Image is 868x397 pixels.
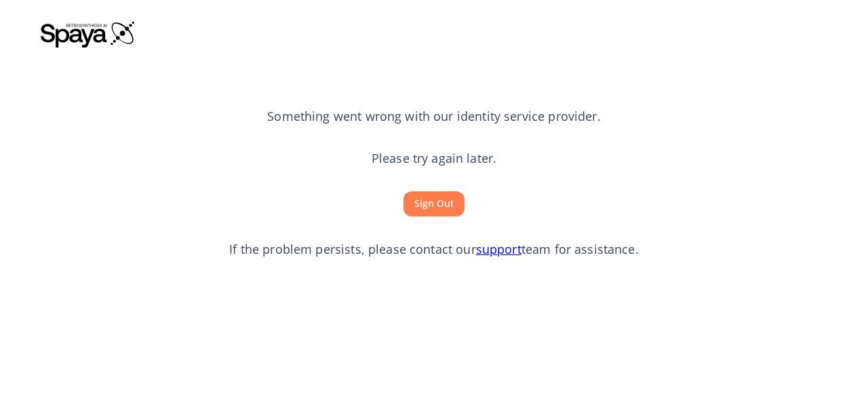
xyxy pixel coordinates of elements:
[229,241,639,259] p: If the problem persists, please contact our team for assistance.
[41,20,136,48] img: Spaya logo
[403,191,465,216] button: Sign Out
[372,150,496,168] p: Please try again later.
[267,108,600,126] p: Something went wrong with our identity service provider.
[476,241,521,257] a: support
